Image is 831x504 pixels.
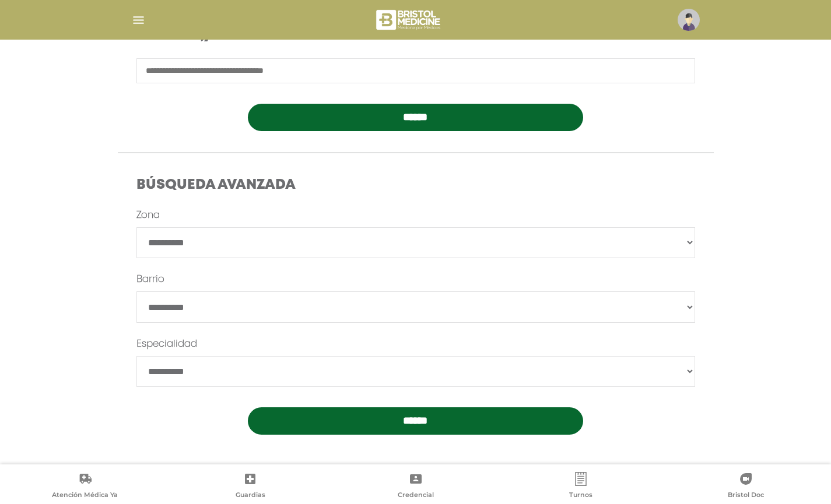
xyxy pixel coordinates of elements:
img: Cober_menu-lines-white.svg [131,13,146,27]
span: Bristol Doc [728,491,764,501]
a: Bristol Doc [664,472,829,502]
label: Zona [136,209,160,223]
span: Turnos [569,491,592,501]
a: Guardias [167,472,332,502]
label: Barrio [136,273,164,287]
label: Especialidad [136,337,197,351]
a: Turnos [498,472,663,502]
a: Atención Médica Ya [2,472,167,502]
a: Credencial [333,472,498,502]
h4: Búsqueda Avanzada [136,177,695,194]
img: profile-placeholder.svg [678,9,700,31]
span: Credencial [398,491,434,501]
span: Guardias [236,491,265,501]
img: bristol-medicine-blanco.png [374,6,444,34]
span: Atención Médica Ya [52,491,118,501]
